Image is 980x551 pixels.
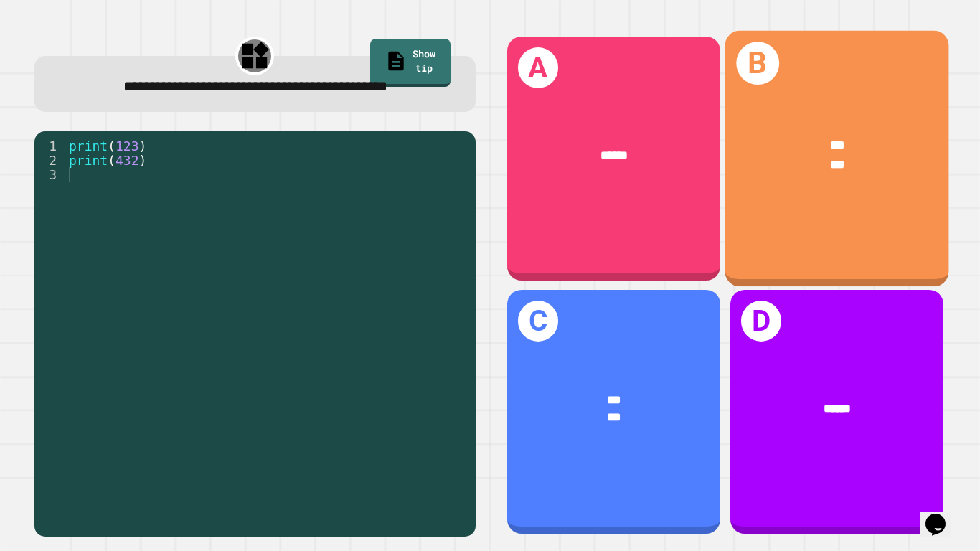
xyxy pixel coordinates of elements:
[741,301,782,342] h1: D
[736,42,778,84] h1: B
[34,153,66,167] div: 2
[370,39,451,87] a: Show tip
[34,138,66,153] div: 1
[518,301,559,342] h1: C
[34,167,66,182] div: 3
[518,47,559,88] h1: A
[920,494,966,537] iframe: chat widget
